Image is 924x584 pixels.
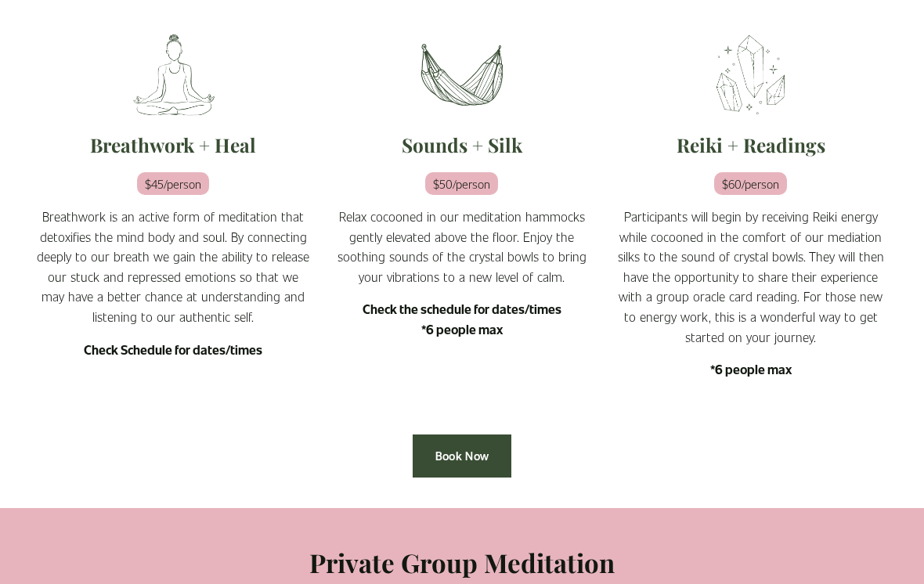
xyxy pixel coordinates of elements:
[250,546,675,581] h3: Private Group Meditation
[326,134,599,159] h2: Sounds + Silk
[614,207,887,348] p: Participants will begin by receiving Reiki energy while cocooned in the comfort of our mediation ...
[326,207,599,287] p: Relax cocooned in our meditation hammocks gently elevated above the floor. Enjoy the soothing sou...
[413,435,512,478] a: Book Now
[84,342,262,359] strong: Check Schedule for dates/times
[363,301,561,338] strong: Check the schedule for dates/times *6 people max
[37,207,310,328] p: Breathwork is an active form of meditation that detoxifies the mind body and soul. By connecting ...
[137,173,209,196] em: $45/person
[710,362,792,378] strong: *6 people max
[37,134,310,159] h2: Breathwork + Heal
[714,173,787,196] em: $60/person
[614,134,887,159] h2: Reiki + Readings
[425,173,498,196] em: $50/person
